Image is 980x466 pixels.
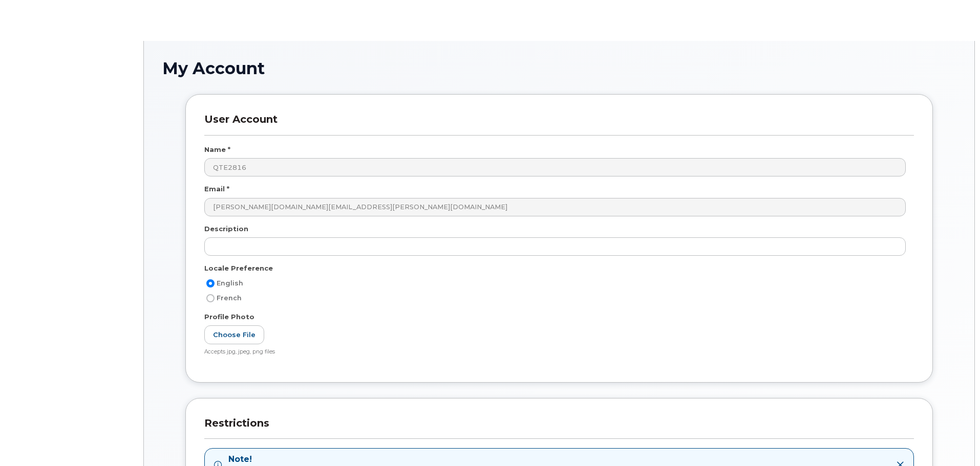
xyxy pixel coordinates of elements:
span: English [217,279,243,287]
strong: Note! [228,454,672,465]
h1: My Account [162,59,956,77]
h3: User Account [204,113,914,135]
h3: Restrictions [204,417,914,439]
label: Name * [204,145,230,154]
label: Description [204,224,248,234]
span: French [217,294,242,302]
input: French [206,294,215,302]
div: Accepts jpg, jpeg, png files [204,348,906,356]
label: Email * [204,184,229,194]
label: Choose File [204,325,264,344]
input: English [206,279,215,287]
label: Profile Photo [204,312,254,322]
label: Locale Preference [204,263,273,273]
